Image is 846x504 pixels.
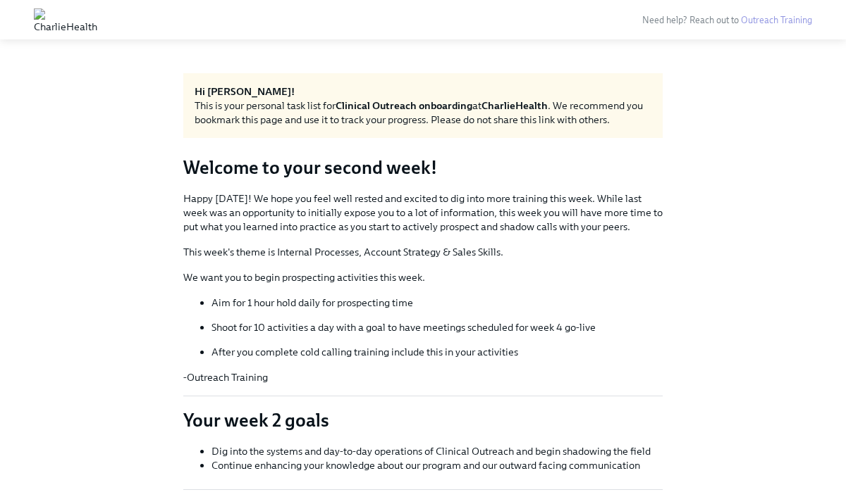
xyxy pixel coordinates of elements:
h3: Welcome to your second week! [183,155,663,180]
p: Your week 2 goals [183,408,663,433]
p: Happy [DATE]! We hope you feel well rested and excited to dig into more training this week. While... [183,191,663,234]
span: Need help? Reach out to [642,15,812,25]
strong: Hi [PERSON_NAME]! [195,85,295,98]
li: Continue enhancing your knowledge about our program and our outward facing communication [211,458,663,472]
p: We want you to begin prospecting activities this week. [183,270,663,284]
p: Aim for 1 hour hold daily for prospecting time [211,296,663,310]
div: This is your personal task list for at . We recommend you bookmark this page and use it to track ... [195,99,651,127]
p: -Outreach Training [183,370,663,384]
p: Shoot for 10 activities a day with a goal to have meetings scheduled for week 4 go-live [211,320,663,334]
li: Dig into the systems and day-to-day operations of Clinical Outreach and begin shadowing the field [211,444,663,458]
p: This week's theme is Internal Processes, Account Strategy & Sales Skills. [183,245,663,259]
strong: Clinical Outreach onboarding [336,99,472,112]
img: CharlieHealth [34,8,97,31]
p: After you complete cold calling training include this in your activities [211,345,663,359]
strong: CharlieHealth [482,99,548,112]
a: Outreach Training [741,15,812,25]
